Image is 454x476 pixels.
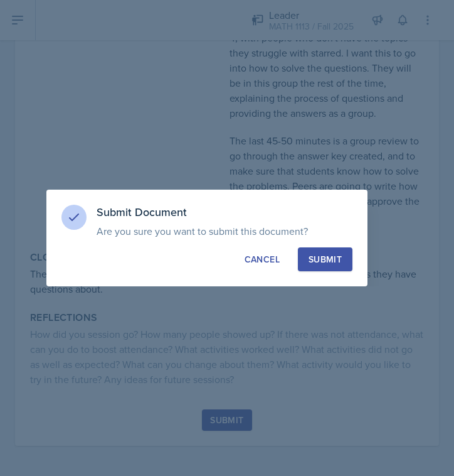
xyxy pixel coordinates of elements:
div: Cancel [245,253,280,266]
button: Cancel [234,247,290,271]
div: Submit [309,253,342,266]
p: Are you sure you want to submit this document? [97,225,352,237]
h3: Submit Document [97,205,352,220]
button: Submit [298,247,352,271]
